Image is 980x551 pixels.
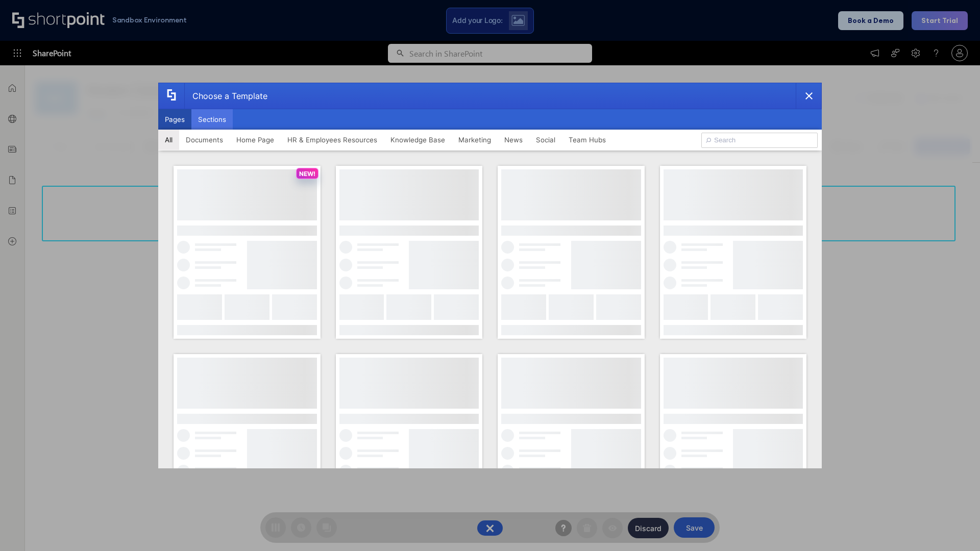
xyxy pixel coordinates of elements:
button: Social [529,130,562,150]
div: template selector [158,83,822,468]
button: All [158,130,179,150]
p: NEW! [299,170,315,178]
div: Choose a Template [184,83,267,109]
button: Documents [179,130,230,150]
button: Sections [191,109,233,130]
button: Team Hubs [562,130,612,150]
button: Marketing [452,130,498,150]
button: News [498,130,529,150]
button: HR & Employees Resources [281,130,384,150]
button: Home Page [230,130,281,150]
button: Pages [158,109,191,130]
input: Search [701,133,818,148]
iframe: Chat Widget [929,502,980,551]
button: Knowledge Base [384,130,452,150]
